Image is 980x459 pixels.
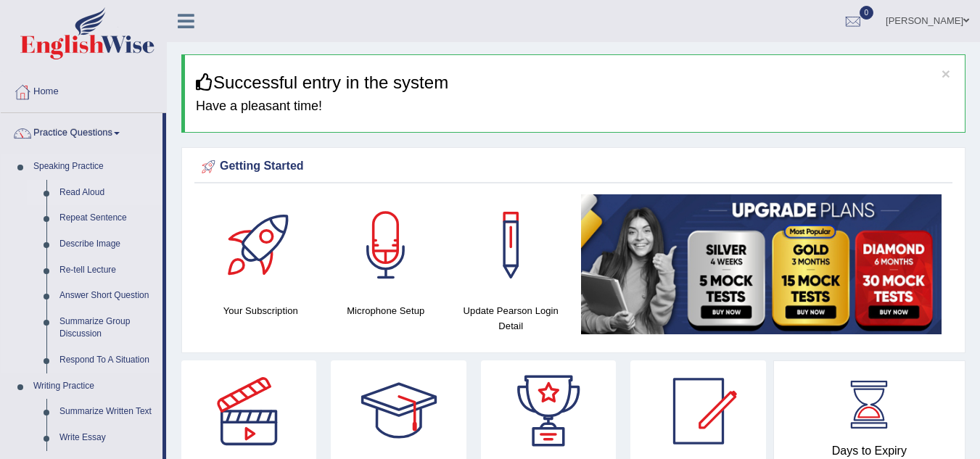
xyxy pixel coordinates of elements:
a: Answer Short Question [53,283,162,309]
span: 0 [860,6,874,20]
h4: Update Pearson Login Detail [456,303,567,334]
a: Write Essay [53,425,162,451]
a: Home [1,72,166,108]
h4: Your Subscription [205,303,316,318]
a: Practice Questions [1,113,162,149]
h4: Microphone Setup [331,303,442,318]
img: small5.jpg [581,194,942,334]
a: Repeat Sentence [53,205,162,231]
div: Getting Started [198,156,949,178]
a: Describe Image [53,231,162,257]
a: Respond To A Situation [53,347,162,373]
button: × [942,66,950,81]
a: Re-tell Lecture [53,257,162,284]
h3: Successful entry in the system [196,73,954,92]
h4: Have a pleasant time! [196,99,954,114]
a: Read Aloud [53,180,162,206]
a: Summarize Written Text [53,399,162,425]
a: Summarize Group Discussion [53,309,162,347]
h4: Days to Expiry [790,444,949,458]
a: Speaking Practice [27,154,162,180]
a: Writing Practice [27,373,162,400]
